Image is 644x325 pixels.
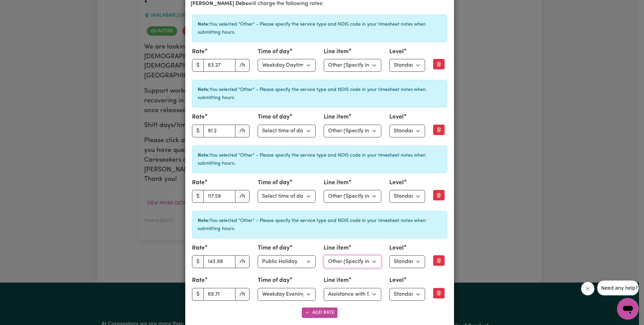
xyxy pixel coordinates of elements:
label: Line item [324,113,349,122]
input: 0.00 [203,190,236,203]
label: Level [389,276,404,285]
label: Line item [324,47,349,56]
span: /h [235,125,250,137]
span: $ [192,190,204,203]
label: Time of day [258,178,290,187]
small: You selected "Other" - Please specify the service type and NDIS code in your timesheet notes when... [198,218,426,231]
span: /h [235,190,250,203]
input: 0.00 [203,125,236,137]
span: $ [192,125,204,137]
iframe: Close message [581,282,594,295]
span: $ [192,288,204,301]
label: Rate [192,178,205,187]
label: Rate [192,113,205,122]
strong: Note: [198,22,210,27]
button: Remove this rate [433,125,445,135]
button: Remove this rate [433,59,445,69]
span: /h [235,288,250,301]
strong: Note: [198,218,210,223]
iframe: Button to launch messaging window [617,298,639,320]
input: 0.00 [203,59,236,72]
input: 0.00 [203,255,236,268]
label: Level [389,113,404,122]
label: Level [389,47,404,56]
button: Remove this rate [433,255,445,266]
label: Time of day [258,47,290,56]
label: Time of day [258,113,290,122]
iframe: Message from company [597,281,639,295]
button: Remove this rate [433,288,445,298]
label: Rate [192,276,205,285]
input: 0.00 [203,288,236,301]
label: Rate [192,47,205,56]
label: Rate [192,244,205,253]
label: Line item [324,276,349,285]
label: Time of day [258,244,290,253]
span: /h [235,255,250,268]
small: You selected "Other" - Please specify the service type and NDIS code in your timesheet notes when... [198,153,426,166]
small: You selected "Other" - Please specify the service type and NDIS code in your timesheet notes when... [198,87,426,100]
strong: Note: [198,87,210,92]
button: Remove this rate [433,190,445,200]
label: Line item [324,244,349,253]
span: /h [235,59,250,72]
span: $ [192,59,204,72]
strong: Note: [198,153,210,158]
button: Add Rate [302,307,337,318]
span: $ [192,255,204,268]
small: You selected "Other" - Please specify the service type and NDIS code in your timesheet notes when... [198,22,426,35]
b: [PERSON_NAME] Debs [191,1,248,6]
label: Level [389,244,404,253]
label: Line item [324,178,349,187]
label: Level [389,178,404,187]
label: Time of day [258,276,290,285]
